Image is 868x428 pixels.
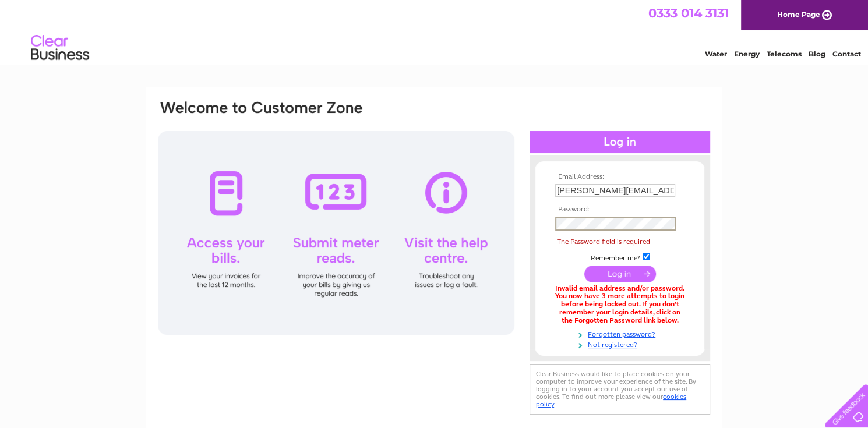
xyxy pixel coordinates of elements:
[530,364,710,415] div: Clear Business would like to place cookies on your computer to improve your experience of the sit...
[536,392,686,408] a: cookies policy
[555,338,687,349] a: Not registered?
[734,49,760,58] a: Energy
[30,30,90,66] img: logo.png
[809,49,825,58] a: Blog
[584,266,656,282] input: Submit
[767,49,802,58] a: Telecoms
[648,6,729,20] a: 0333 014 3131
[552,173,687,181] th: Email Address:
[555,328,687,339] a: Forgotten password?
[552,206,687,214] th: Password:
[557,238,650,246] span: The Password field is required
[160,6,710,56] div: Clear Business is a trading name of Verastar Limited (registered in [GEOGRAPHIC_DATA] No. 3667643...
[555,285,684,325] div: Invalid email address and/or password. You now have 3 more attempts to login before being locked ...
[552,251,687,263] td: Remember me?
[705,49,727,58] a: Water
[832,49,861,58] a: Contact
